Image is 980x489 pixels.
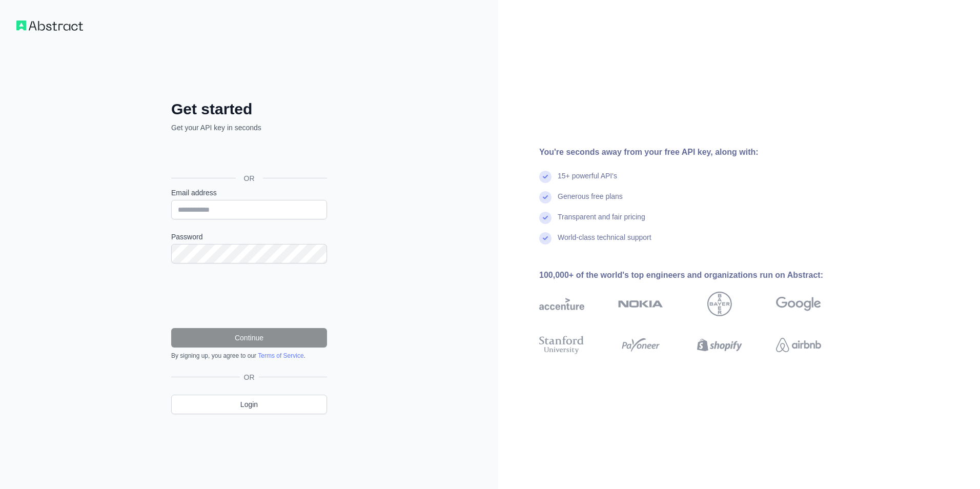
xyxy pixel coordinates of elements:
[171,232,327,242] label: Password
[171,352,327,360] div: By signing up, you agree to our .
[539,212,552,224] img: check mark
[539,171,552,183] img: check mark
[539,292,584,316] img: accenture
[539,146,854,158] div: You're seconds away from your free API key, along with:
[539,269,854,281] div: 100,000+ of the world's top engineers and organizations run on Abstract:
[166,144,330,167] iframe: Sign in with Google Button
[539,191,552,203] img: check mark
[558,191,623,212] div: Generous free plans
[171,328,327,348] button: Continue
[240,372,259,382] span: OR
[171,188,327,198] label: Email address
[539,232,552,244] img: check mark
[539,334,584,356] img: stanford university
[618,334,663,356] img: payoneer
[558,212,645,232] div: Transparent and fair pricing
[236,173,263,184] span: OR
[776,292,821,316] img: google
[16,21,83,31] img: Workflow
[171,100,327,118] h2: Get started
[558,171,617,191] div: 15+ powerful API's
[618,292,663,316] img: nokia
[171,395,327,414] a: Login
[776,334,821,356] img: airbnb
[171,123,327,133] p: Get your API key in seconds
[558,232,651,253] div: World-class technical support
[707,292,732,316] img: bayer
[171,276,327,316] iframe: reCAPTCHA
[697,334,742,356] img: shopify
[258,352,303,359] a: Terms of Service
